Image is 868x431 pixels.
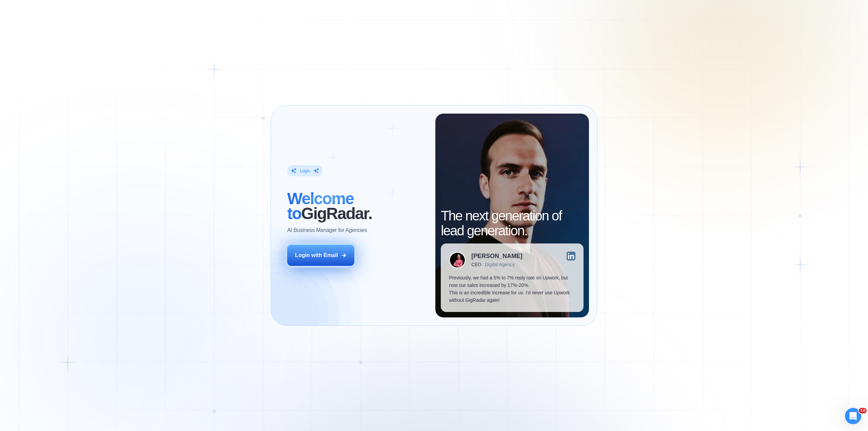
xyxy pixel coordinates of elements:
iframe: Intercom live chat [845,408,861,424]
div: Digital Agency [485,262,515,267]
span: 10 [859,408,867,413]
p: AI Business Manager for Agencies [287,227,367,234]
p: Previously, we had a 5% to 7% reply rate on Upwork, but now our sales increased by 17%-20%. This ... [449,274,575,304]
div: [PERSON_NAME] [471,253,522,259]
div: Login with Email [295,252,338,259]
div: CEO [471,262,481,267]
span: Welcome to [287,190,354,222]
h2: ‍ GigRadar. [287,191,427,221]
div: Login [300,168,310,174]
h2: The next generation of lead generation. [441,208,583,238]
button: Login with Email [287,245,354,266]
